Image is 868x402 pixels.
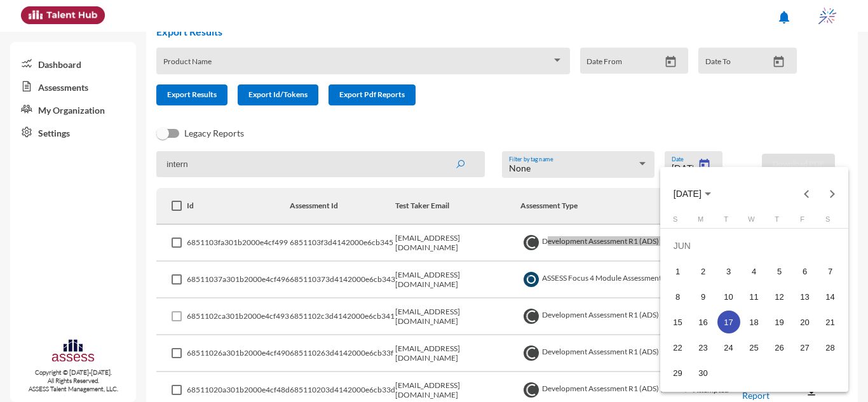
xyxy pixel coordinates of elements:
div: 4 [743,260,766,283]
td: June 15, 2025 [665,309,691,335]
td: JUN [665,233,843,258]
th: Monday [691,215,716,228]
div: 30 [692,361,715,384]
button: Next month [819,181,844,206]
td: June 24, 2025 [716,335,742,360]
div: 15 [667,311,689,333]
div: 27 [794,336,817,359]
td: June 12, 2025 [767,284,792,309]
td: June 29, 2025 [665,360,691,385]
td: June 10, 2025 [716,284,742,309]
div: 10 [717,285,740,308]
div: 2 [692,260,715,283]
td: June 6, 2025 [792,258,818,284]
div: 24 [717,336,740,359]
div: 22 [667,336,689,359]
td: June 11, 2025 [742,284,767,309]
th: Tuesday [716,215,742,228]
div: 21 [819,311,842,333]
div: 18 [743,311,766,333]
td: June 13, 2025 [792,284,818,309]
td: June 30, 2025 [691,360,716,385]
td: June 26, 2025 [767,335,792,360]
div: 9 [692,285,715,308]
td: June 18, 2025 [742,309,767,335]
th: Thursday [767,215,792,228]
td: June 23, 2025 [691,335,716,360]
td: June 3, 2025 [716,258,742,284]
div: 19 [768,311,791,333]
div: 17 [717,311,740,333]
td: June 20, 2025 [792,309,818,335]
div: 14 [819,285,842,308]
div: 25 [743,336,766,359]
td: June 22, 2025 [665,335,691,360]
td: June 14, 2025 [818,284,843,309]
td: June 27, 2025 [792,335,818,360]
div: 16 [692,311,715,333]
td: June 2, 2025 [691,258,716,284]
div: 13 [794,285,817,308]
div: 5 [768,260,791,283]
td: June 21, 2025 [818,309,843,335]
th: Saturday [818,215,843,228]
div: 7 [819,260,842,283]
td: June 28, 2025 [818,335,843,360]
div: 20 [794,311,817,333]
div: 29 [667,361,689,384]
td: June 5, 2025 [767,258,792,284]
div: 23 [692,336,715,359]
td: June 1, 2025 [665,258,691,284]
div: 28 [819,336,842,359]
th: Sunday [665,215,691,228]
div: 1 [667,260,689,283]
td: June 16, 2025 [691,309,716,335]
button: Choose month and year [663,181,721,206]
div: 8 [667,285,689,308]
td: June 9, 2025 [691,284,716,309]
div: 26 [768,336,791,359]
th: Friday [792,215,818,228]
td: June 4, 2025 [742,258,767,284]
span: [DATE] [674,189,702,199]
div: 11 [743,285,766,308]
td: June 25, 2025 [742,335,767,360]
td: June 19, 2025 [767,309,792,335]
div: 6 [794,260,817,283]
div: 3 [717,260,740,283]
td: June 8, 2025 [665,284,691,309]
button: Previous month [794,181,819,206]
th: Wednesday [742,215,767,228]
td: June 7, 2025 [818,258,843,284]
div: 12 [768,285,791,308]
td: June 17, 2025 [716,309,742,335]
